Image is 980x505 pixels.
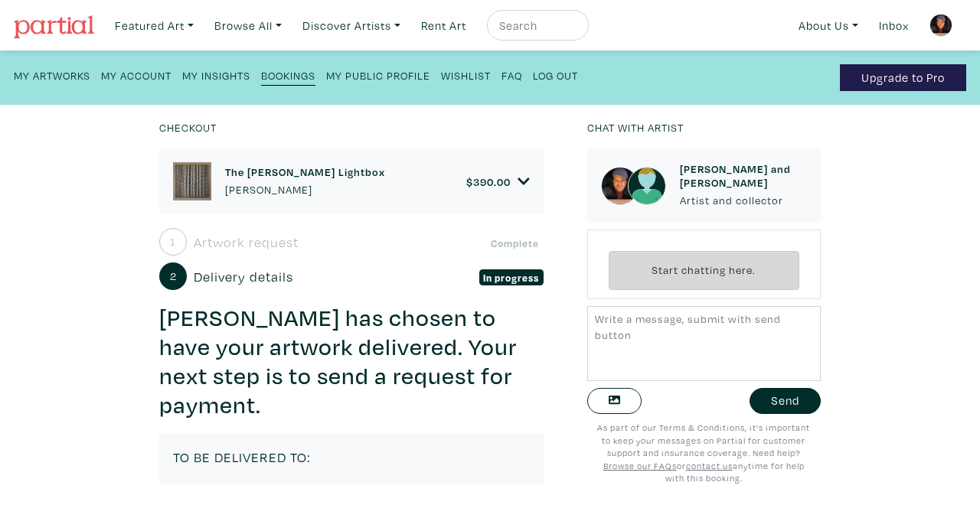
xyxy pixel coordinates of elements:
[628,167,666,205] img: avatar.png
[750,388,821,415] button: Send
[101,64,171,85] a: My Account
[441,68,491,83] small: Wishlist
[261,64,315,86] a: Bookings
[108,10,201,41] a: Featured Art
[501,64,522,85] a: FAQ
[326,68,430,83] small: My Public Profile
[159,304,543,419] h3: [PERSON_NAME] has chosen to have your artwork delivered. Your next step is to send a request for ...
[225,181,385,198] p: [PERSON_NAME]
[207,10,289,41] a: Browse All
[840,64,966,91] a: Upgrade to Pro
[14,64,90,85] a: My Artworks
[479,269,544,285] span: In progress
[466,175,511,188] h6: $
[603,460,677,471] a: Browse our FAQs
[14,68,90,83] small: My Artworks
[182,68,250,83] small: My Insights
[225,165,385,198] a: The [PERSON_NAME] Lightbox [PERSON_NAME]
[173,162,211,200] img: phpThumb.php
[182,64,250,85] a: My Insights
[686,460,733,471] a: contact us
[441,64,491,85] a: Wishlist
[587,120,684,135] small: Chat with artist
[533,64,578,85] a: Log Out
[473,174,511,189] span: 390.00
[414,10,473,41] a: Rent Art
[296,10,407,41] a: Discover Artists
[194,266,293,287] span: Delivery details
[792,10,865,41] a: About Us
[159,120,217,135] small: Checkout
[498,16,574,35] input: Search
[680,192,807,209] p: Artist and collector
[609,251,799,290] div: Start chatting here.
[597,422,810,484] small: As part of our Terms & Conditions, it's important to keep your messages on Partial for customer s...
[466,174,530,188] a: $390.00
[601,167,639,205] img: phpThumb.php
[533,68,578,83] small: Log Out
[929,14,952,37] img: phpThumb.php
[680,162,807,189] h6: [PERSON_NAME] and [PERSON_NAME]
[326,64,430,85] a: My Public Profile
[487,235,544,250] span: Complete
[872,10,916,41] a: Inbox
[170,236,176,247] small: 1
[170,271,177,282] small: 2
[101,68,171,83] small: My Account
[501,68,522,83] small: FAQ
[261,68,315,83] small: Bookings
[194,232,299,252] span: Artwork request
[225,165,385,178] h6: The [PERSON_NAME] Lightbox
